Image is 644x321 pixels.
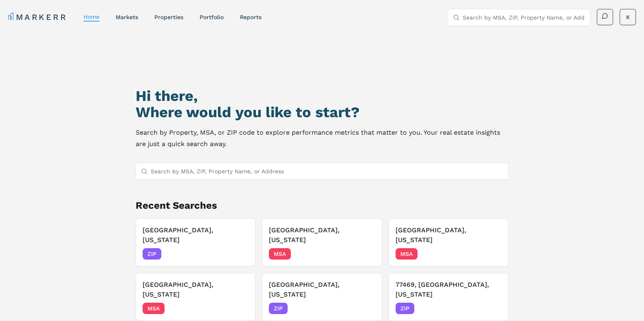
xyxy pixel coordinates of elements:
span: [DATE] [483,250,501,258]
span: [DATE] [357,304,375,312]
span: MSA [396,248,418,260]
span: ZIP [269,303,288,314]
h2: Where would you like to start? [136,104,508,120]
button: [GEOGRAPHIC_DATA], [US_STATE]MSA[DATE] [136,273,255,321]
span: MSA [269,248,291,260]
span: [DATE] [230,304,248,312]
h3: [GEOGRAPHIC_DATA], [US_STATE] [269,225,375,245]
input: Search by MSA, ZIP, Property Name, or Address [463,9,585,26]
input: Search by MSA, ZIP, Property Name, or Address [151,163,503,179]
h3: [GEOGRAPHIC_DATA], [US_STATE] [269,280,375,299]
h3: [GEOGRAPHIC_DATA], [US_STATE] [143,225,248,245]
h2: Recent Searches [136,199,508,212]
span: ZIP [143,248,161,260]
span: [DATE] [357,250,375,258]
span: ZIP [396,303,414,314]
a: properties [154,14,183,20]
p: Search by Property, MSA, or ZIP code to explore performance metrics that matter to you. Your real... [136,127,508,150]
span: K [626,13,630,21]
button: [GEOGRAPHIC_DATA], [US_STATE]ZIP[DATE] [262,273,382,321]
a: reports [240,14,262,20]
button: [GEOGRAPHIC_DATA], [US_STATE]MSA[DATE] [262,218,382,266]
button: [GEOGRAPHIC_DATA], [US_STATE]ZIP[DATE] [136,218,255,266]
button: K [620,9,636,25]
a: markets [116,14,138,20]
span: MSA [143,303,165,314]
h3: [GEOGRAPHIC_DATA], [US_STATE] [396,225,501,245]
a: Portfolio [200,14,224,20]
a: MARKERR [8,11,67,23]
h3: 77469, [GEOGRAPHIC_DATA], [US_STATE] [396,280,501,299]
h1: Hi there, [136,88,508,104]
span: [DATE] [483,304,501,312]
button: [GEOGRAPHIC_DATA], [US_STATE]MSA[DATE] [389,218,508,266]
a: home [84,13,99,20]
span: [DATE] [230,250,248,258]
button: 77469, [GEOGRAPHIC_DATA], [US_STATE]ZIP[DATE] [389,273,508,321]
h3: [GEOGRAPHIC_DATA], [US_STATE] [143,280,248,299]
